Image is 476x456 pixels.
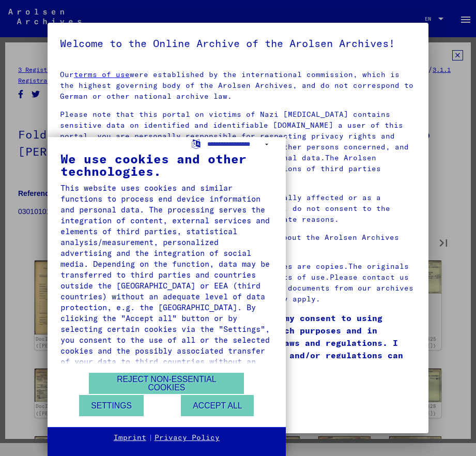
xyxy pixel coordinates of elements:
div: We use cookies and other technologies. [60,153,273,177]
a: Imprint [114,433,146,443]
div: This website uses cookies and similar functions to process end device information and personal da... [60,183,273,378]
button: Reject non-essential cookies [89,373,244,394]
a: Privacy Policy [155,433,220,443]
button: Accept all [181,395,254,416]
button: Settings [79,395,144,416]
